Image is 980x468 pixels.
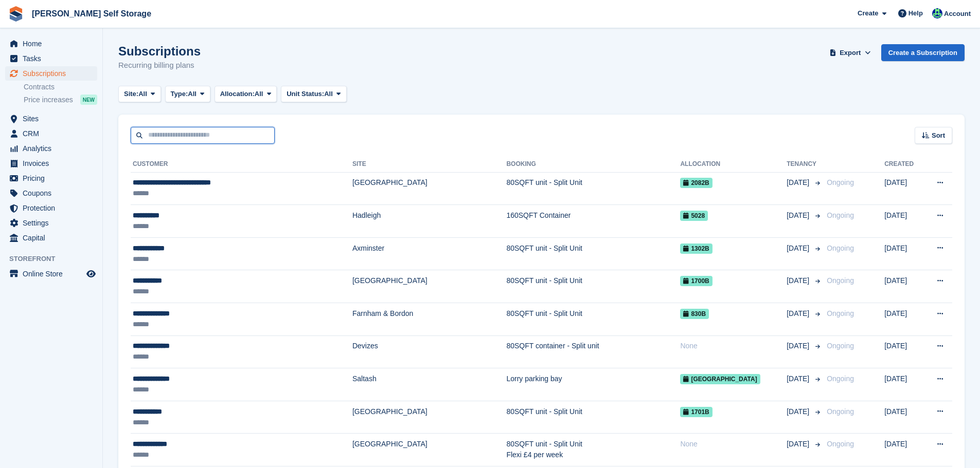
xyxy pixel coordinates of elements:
a: menu [5,267,97,281]
span: [DATE] [787,275,811,286]
td: 80SQFT unit - Split Unit Flexi £4 per week [506,434,680,466]
span: 5028 [680,211,708,221]
a: menu [5,66,97,81]
div: None [680,439,787,450]
span: Invoices [23,156,84,171]
a: Contracts [24,82,97,92]
img: Jenna Pearcy [932,8,942,18]
span: Coupons [23,186,84,200]
span: 830B [680,309,709,319]
td: Lorry parking bay [506,368,680,401]
button: Export [828,44,873,61]
td: 80SQFT unit - Split Unit [506,303,680,336]
span: Site: [124,89,138,99]
td: [GEOGRAPHIC_DATA] [352,172,506,205]
td: Devizes [352,335,506,368]
span: [DATE] [787,210,811,221]
span: Protection [23,201,84,215]
td: [DATE] [884,368,923,401]
span: Subscriptions [23,66,84,81]
a: menu [5,141,97,156]
td: [DATE] [884,270,923,303]
a: menu [5,111,97,126]
a: menu [5,231,97,245]
span: Type: [171,89,188,99]
span: [DATE] [787,373,811,384]
span: Ongoing [827,211,854,219]
td: [DATE] [884,303,923,336]
th: Customer [131,156,352,173]
td: 80SQFT unit - Split Unit [506,401,680,434]
span: Price increases [24,95,73,105]
span: [DATE] [787,406,811,417]
td: 80SQFT container - Split unit [506,335,680,368]
h1: Subscriptions [118,44,201,58]
span: Analytics [23,141,84,156]
span: Ongoing [827,178,854,186]
a: menu [5,51,97,66]
span: [DATE] [787,439,811,450]
td: [DATE] [884,205,923,238]
a: menu [5,186,97,200]
span: Ongoing [827,440,854,448]
span: Ongoing [827,276,854,285]
a: menu [5,36,97,51]
span: CRM [23,126,84,141]
td: [DATE] [884,434,923,466]
span: 2082B [680,178,712,188]
th: Created [884,156,923,173]
span: [DATE] [787,243,811,254]
span: Ongoing [827,244,854,252]
span: Ongoing [827,342,854,350]
td: 80SQFT unit - Split Unit [506,270,680,303]
div: None [680,341,787,351]
a: menu [5,216,97,230]
td: [GEOGRAPHIC_DATA] [352,434,506,466]
span: Capital [23,231,84,245]
td: 160SQFT Container [506,205,680,238]
span: [DATE] [787,177,811,188]
span: Account [944,9,971,19]
td: Farnham & Bordon [352,303,506,336]
td: [GEOGRAPHIC_DATA] [352,401,506,434]
button: Site: All [118,86,161,103]
span: 1302B [680,244,712,254]
span: 1701B [680,407,712,417]
img: stora-icon-8386f47178a22dfd0bd8f6a31ec36ba5ce8667c1dd55bd0f319d3a0aa187defe.svg [8,6,24,22]
th: Booking [506,156,680,173]
span: Storefront [9,254,102,264]
span: All [138,89,147,99]
span: Export [840,48,861,58]
span: Help [908,8,923,18]
span: All [188,89,197,99]
span: Tasks [23,51,84,66]
span: Ongoing [827,309,854,317]
span: Sites [23,111,84,126]
td: Axminster [352,237,506,270]
a: menu [5,126,97,141]
span: Pricing [23,171,84,185]
button: Unit Status: All [281,86,346,103]
span: All [324,89,333,99]
span: Sort [932,130,945,141]
button: Type: All [165,86,210,103]
a: menu [5,201,97,215]
a: Price increases NEW [24,94,97,105]
td: 80SQFT unit - Split Unit [506,237,680,270]
a: [PERSON_NAME] Self Storage [28,5,155,22]
td: [GEOGRAPHIC_DATA] [352,270,506,303]
span: All [255,89,263,99]
a: menu [5,171,97,185]
span: Online Store [23,267,84,281]
span: Allocation: [220,89,255,99]
th: Tenancy [787,156,823,173]
td: Hadleigh [352,205,506,238]
span: Ongoing [827,407,854,416]
span: [GEOGRAPHIC_DATA] [680,374,760,384]
span: [DATE] [787,341,811,351]
span: Unit Status: [287,89,324,99]
td: Saltash [352,368,506,401]
td: [DATE] [884,401,923,434]
span: Settings [23,216,84,230]
button: Allocation: All [215,86,277,103]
